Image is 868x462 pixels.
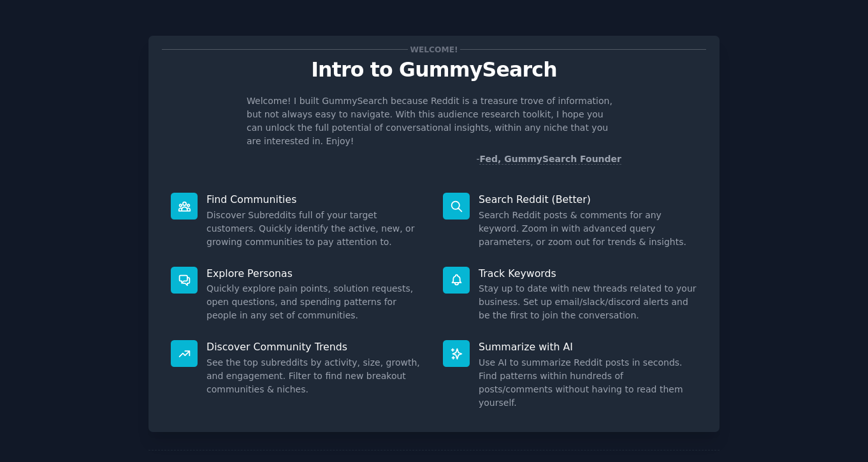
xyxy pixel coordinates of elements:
[206,340,425,354] p: Discover Community Trends
[479,340,697,354] p: Summarize with AI
[162,59,706,81] p: Intro to GummySearch
[206,209,425,249] dd: Discover Subreddits full of your target customers. Quickly identify the active, new, or growing c...
[206,193,425,206] p: Find Communities
[479,209,697,249] dd: Search Reddit posts & comments for any keyword. Zoom in with advanced query parameters, or zoom o...
[206,267,425,280] p: Explore Personas
[476,153,621,166] div: -
[479,193,697,206] p: Search Reddit (Better)
[206,356,425,396] dd: See the top subreddits by activity, size, growth, and engagement. Filter to find new breakout com...
[206,282,425,322] dd: Quickly explore pain points, solution requests, open questions, and spending patterns for people ...
[408,43,460,56] span: Welcome!
[479,282,697,322] dd: Stay up to date with new threads related to your business. Set up email/slack/discord alerts and ...
[479,154,621,165] a: Fed, GummySearch Founder
[479,356,697,410] dd: Use AI to summarize Reddit posts in seconds. Find patterns within hundreds of posts/comments with...
[247,94,621,148] p: Welcome! I built GummySearch because Reddit is a treasure trove of information, but not always ea...
[479,267,697,280] p: Track Keywords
